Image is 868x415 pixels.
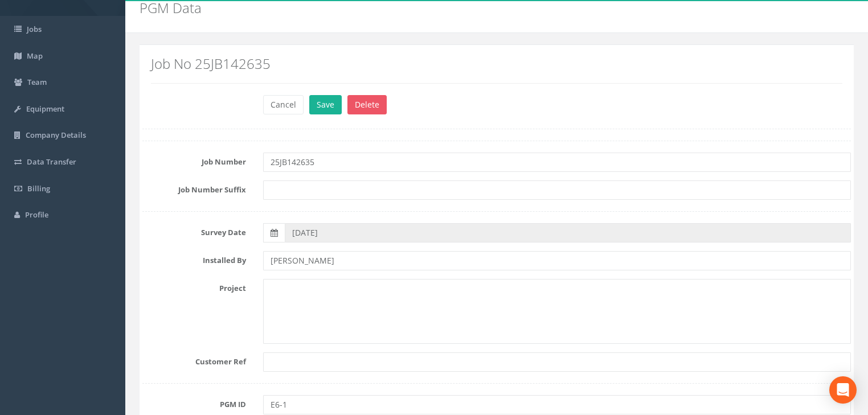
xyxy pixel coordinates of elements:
[27,51,43,61] span: Map
[134,251,255,266] label: Installed By
[134,279,255,294] label: Project
[309,95,342,114] button: Save
[134,352,255,367] label: Customer Ref
[134,153,255,167] label: Job Number
[151,56,842,71] h2: Job No 25JB142635
[829,376,857,404] div: Open Intercom Messenger
[27,183,50,194] span: Billing
[134,223,255,238] label: Survey Date
[140,1,732,15] h2: PGM Data
[347,95,387,114] button: Delete
[263,95,304,114] button: Cancel
[26,130,86,140] span: Company Details
[134,395,255,410] label: PGM ID
[27,157,76,167] span: Data Transfer
[26,104,64,114] span: Equipment
[27,24,42,34] span: Jobs
[25,209,48,220] span: Profile
[134,180,255,195] label: Job Number Suffix
[27,77,47,87] span: Team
